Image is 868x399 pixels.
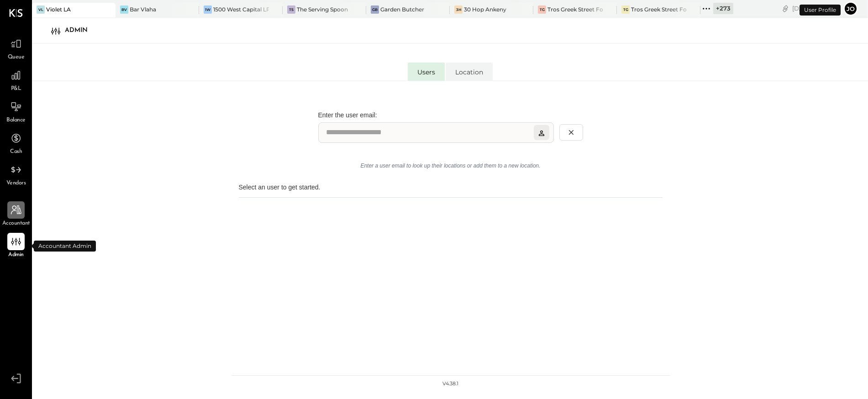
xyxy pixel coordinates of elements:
div: + 273 [713,3,733,14]
li: Location [446,63,493,81]
a: Cash [0,130,32,156]
a: Vendors [0,161,32,188]
a: Balance [0,98,32,125]
button: Clear email [559,124,583,141]
div: 3H [454,5,463,14]
span: Queue [8,53,25,62]
span: Balance [6,116,26,125]
div: Admin [65,23,97,38]
input: Lookup user by email [318,122,554,143]
div: VL [37,5,45,14]
div: 1500 West Capital LP [213,5,269,13]
a: Accountant [0,201,32,228]
div: User Profile [800,5,841,16]
li: Users [408,63,445,81]
div: Bar Vlaha [130,5,156,13]
label: Enter the user email: [318,110,583,120]
a: Queue [0,35,32,62]
button: Jo [843,1,858,16]
a: Admin [0,233,32,259]
div: v 4.38.1 [442,380,458,388]
div: The Serving Spoon [297,5,348,13]
div: 30 Hop Ankeny [464,5,506,13]
span: Cash [10,148,22,156]
div: GB [371,5,379,14]
span: P&L [11,85,21,93]
div: [DATE] [792,4,841,13]
small: Enter a user email to look up their locations or add them to a new location. [360,162,540,170]
p: Select an user to get started. [239,183,663,192]
div: TS [287,5,295,14]
span: Admin [8,251,24,259]
div: copy link [781,4,790,13]
div: Accountant Admin [34,241,96,252]
div: TG [621,5,630,14]
div: Tros Greek Street Food - [GEOGRAPHIC_DATA] [547,5,603,13]
span: Accountant [2,220,30,228]
span: Vendors [6,179,26,188]
div: Violet LA [46,5,71,13]
div: BV [120,5,128,14]
div: 1W [204,5,212,14]
a: P&L [0,67,32,93]
div: Tros Greek Street Food - [GEOGRAPHIC_DATA] [631,5,687,13]
div: Garden Butcher [380,5,424,13]
div: TG [538,5,546,14]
